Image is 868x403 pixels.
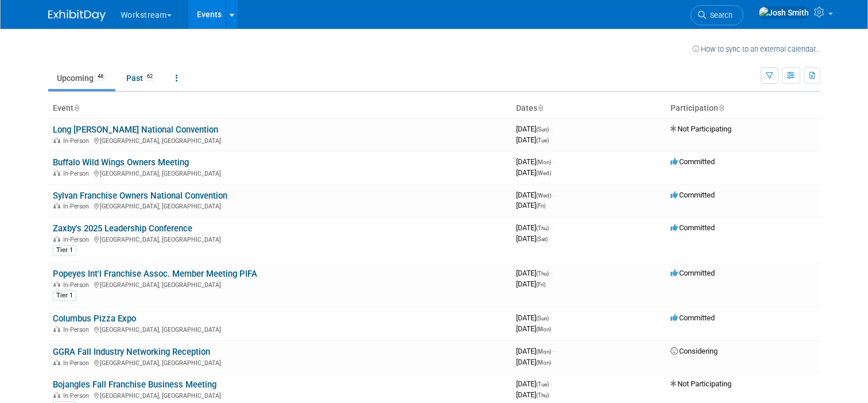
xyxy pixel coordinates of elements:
img: In-Person Event [53,203,60,208]
span: [DATE] [516,234,548,243]
img: In-Person Event [53,326,60,332]
span: [DATE] [516,223,552,232]
span: (Sun) [536,315,549,321]
span: - [553,191,555,199]
a: Sylvan Franchise Owners National Convention [53,191,227,201]
span: (Mon) [536,326,551,332]
span: 62 [144,72,156,81]
span: [DATE] [516,168,551,177]
span: (Wed) [536,170,551,176]
span: (Wed) [536,192,551,199]
span: Not Participating [671,379,731,388]
span: [DATE] [516,347,555,355]
span: In-Person [63,392,92,400]
a: Sort by Event Name [73,103,79,113]
span: [DATE] [516,324,551,333]
img: ExhibitDay [48,10,106,21]
span: - [551,223,552,232]
span: In-Person [63,326,92,334]
span: - [553,347,555,355]
img: In-Person Event [53,281,60,287]
a: Long [PERSON_NAME] National Convention [53,125,218,135]
span: (Tue) [536,381,549,387]
div: [GEOGRAPHIC_DATA], [GEOGRAPHIC_DATA] [53,135,507,145]
a: Zaxby's 2025 Leadership Conference [53,223,192,234]
span: (Thu) [536,270,549,277]
div: Tier 1 [53,290,76,301]
span: [DATE] [516,201,545,210]
th: Event [48,99,511,118]
span: [DATE] [516,313,552,322]
span: [DATE] [516,269,552,277]
span: Not Participating [671,125,731,133]
span: (Thu) [536,392,549,398]
span: - [551,379,552,388]
span: 48 [94,72,107,81]
span: In-Person [63,236,92,243]
span: [DATE] [516,191,555,199]
span: (Sun) [536,126,549,133]
img: Josh Smith [758,6,809,19]
span: - [551,125,552,133]
span: In-Person [63,359,92,367]
span: In-Person [63,170,92,177]
span: (Mon) [536,359,551,366]
div: [GEOGRAPHIC_DATA], [GEOGRAPHIC_DATA] [53,390,507,400]
span: (Mon) [536,159,551,165]
span: (Fri) [536,281,545,288]
span: [DATE] [516,125,552,133]
a: Upcoming48 [48,67,115,89]
th: Dates [511,99,666,118]
span: [DATE] [516,379,552,388]
a: Bojangles Fall Franchise Business Meeting [53,379,216,390]
a: Past62 [118,67,165,89]
span: (Thu) [536,225,549,231]
img: In-Person Event [53,137,60,143]
span: Committed [671,223,715,232]
div: Tier 1 [53,245,76,255]
a: Sort by Participation Type [718,103,724,113]
div: [GEOGRAPHIC_DATA], [GEOGRAPHIC_DATA] [53,358,507,367]
span: In-Person [63,137,92,145]
div: [GEOGRAPHIC_DATA], [GEOGRAPHIC_DATA] [53,280,507,289]
span: Considering [671,347,718,355]
a: Popeyes Int'l Franchise Assoc. Member Meeting PIFA [53,269,257,279]
span: - [553,157,555,166]
div: [GEOGRAPHIC_DATA], [GEOGRAPHIC_DATA] [53,201,507,210]
span: Committed [671,313,715,322]
span: Committed [671,157,715,166]
a: Sort by Start Date [537,103,543,113]
span: (Sat) [536,236,548,242]
a: How to sync to an external calendar... [692,45,820,53]
div: [GEOGRAPHIC_DATA], [GEOGRAPHIC_DATA] [53,168,507,177]
a: Search [691,5,743,25]
a: Columbus Pizza Expo [53,313,136,324]
span: Committed [671,191,715,199]
span: [DATE] [516,390,549,399]
span: (Mon) [536,348,551,355]
th: Participation [666,99,820,118]
a: Buffalo Wild Wings Owners Meeting [53,157,189,168]
span: - [551,313,552,322]
span: In-Person [63,203,92,210]
img: In-Person Event [53,236,60,242]
span: [DATE] [516,358,551,366]
span: (Fri) [536,203,545,209]
div: [GEOGRAPHIC_DATA], [GEOGRAPHIC_DATA] [53,234,507,243]
span: (Tue) [536,137,549,144]
span: [DATE] [516,280,545,288]
div: [GEOGRAPHIC_DATA], [GEOGRAPHIC_DATA] [53,324,507,334]
span: Search [706,11,733,20]
span: - [551,269,552,277]
span: In-Person [63,281,92,289]
img: In-Person Event [53,359,60,365]
img: In-Person Event [53,170,60,176]
span: Committed [671,269,715,277]
img: In-Person Event [53,392,60,398]
a: GGRA Fall Industry Networking Reception [53,347,210,357]
span: [DATE] [516,135,549,144]
span: [DATE] [516,157,555,166]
